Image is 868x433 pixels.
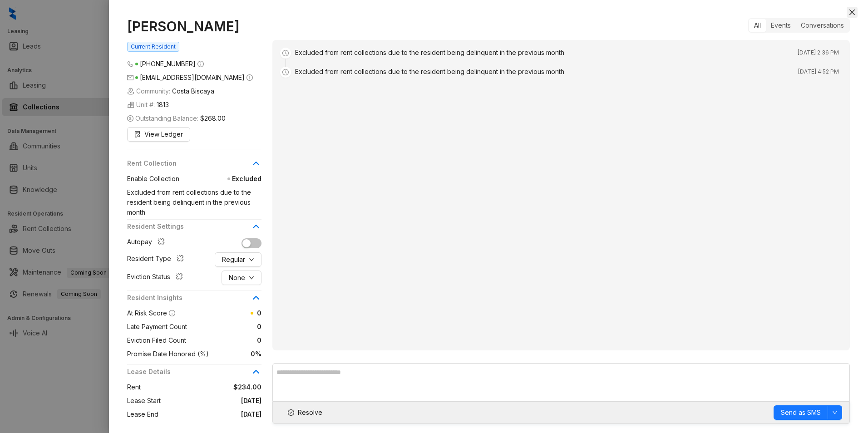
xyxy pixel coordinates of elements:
[127,221,251,231] span: Resident Settings
[222,271,261,285] button: Nonedown
[127,188,251,216] span: Excluded from rent collections due to the resident being delinquent in the previous month
[798,67,839,76] span: [DATE] 4:52 PM
[127,367,251,377] span: Lease Details
[127,113,226,123] span: Outstanding Balance:
[134,131,141,138] span: file-search
[229,273,245,283] span: None
[127,42,179,52] span: Current Resident
[247,74,253,81] span: info-circle
[209,349,261,359] span: 0%
[127,396,161,406] span: Lease Start
[774,405,828,420] button: Send as SMS
[781,408,821,418] span: Send as SMS
[127,101,134,108] img: building-icon
[215,252,261,267] button: Regulardown
[127,158,261,174] div: Rent Collection
[127,86,214,96] span: Community:
[127,221,261,237] div: Resident Settings
[127,293,261,308] div: Resident Insights
[127,409,158,419] span: Lease End
[161,396,261,406] span: [DATE]
[144,129,183,139] span: View Ledger
[127,272,187,284] div: Eviction Status
[127,254,187,266] div: Resident Type
[172,86,214,96] span: Costa Biscaya
[280,405,330,420] button: Resolve
[127,237,168,249] div: Autopay
[832,410,838,415] span: down
[197,61,204,67] span: info-circle
[257,309,261,317] span: 0
[141,382,261,392] span: $234.00
[127,115,133,122] span: dollar
[766,19,796,32] div: Events
[186,335,261,345] span: 0
[796,19,849,32] div: Conversations
[749,19,766,32] div: All
[127,174,179,184] span: Enable Collection
[127,293,251,303] span: Resident Insights
[127,367,261,382] div: Lease Details
[140,74,245,81] span: [EMAIL_ADDRESS][DOMAIN_NAME]
[158,409,261,419] span: [DATE]
[127,322,187,332] span: Late Payment Count
[848,9,856,16] span: close
[127,61,133,67] span: phone
[187,322,261,332] span: 0
[280,67,291,78] span: clock-circle
[127,309,167,317] span: At Risk Score
[298,408,322,418] span: Resolve
[127,335,186,345] span: Eviction Filed Count
[179,174,261,184] span: Excluded
[157,100,169,110] span: 1813
[127,423,147,433] span: Layout
[222,255,245,265] span: Regular
[127,100,169,110] span: Unit #:
[169,310,175,316] span: info-circle
[798,48,839,57] span: [DATE] 2:36 PM
[127,18,261,34] h1: [PERSON_NAME]
[249,257,254,262] span: down
[127,74,133,81] span: mail
[249,275,254,280] span: down
[140,60,196,68] span: [PHONE_NUMBER]
[748,18,850,33] div: segmented control
[127,382,141,392] span: Rent
[200,113,226,123] span: $268.00
[295,48,564,58] div: Excluded from rent collections due to the resident being delinquent in the previous month
[127,88,134,95] img: building-icon
[847,7,858,18] button: Close
[127,127,190,142] button: View Ledger
[288,409,294,416] span: check-circle
[127,158,251,168] span: Rent Collection
[127,349,209,359] span: Promise Date Honored (%)
[280,48,291,59] span: clock-circle
[295,67,564,77] div: Excluded from rent collections due to the resident being delinquent in the previous month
